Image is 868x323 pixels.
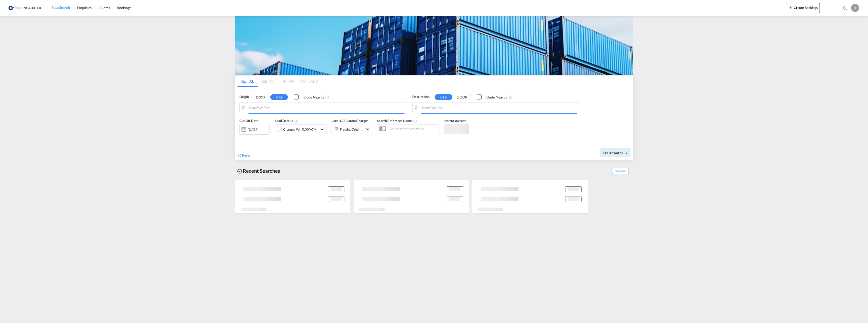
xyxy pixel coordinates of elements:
md-icon: icon-chevron-down [319,126,325,132]
span: Rate Search [51,5,70,10]
div: Recent Searches [235,165,282,177]
span: Show All [612,168,629,174]
md-icon: icon-refresh [237,153,242,158]
md-tab-item: LCL [237,76,258,87]
md-icon: icon-plus 400-fg [788,5,794,11]
div: Charged Wt: 0.00 W/M [283,126,317,133]
div: Origin DOOR CFS Checkbox No InkUnchecked: Ignores neighbouring ports when fetching rates.Checked ... [235,87,633,160]
md-icon: icon-backup-restore [237,168,243,174]
span: Search Currency [444,119,466,123]
span: Reset [242,153,251,157]
div: [DATE] [248,127,258,132]
md-pagination-wrapper: Use the left and right arrow keys to navigate between tabs [237,76,318,87]
div: J [851,4,859,12]
md-icon: icon-arrow-right [624,151,628,155]
md-icon: icon-chevron-down [365,126,371,132]
input: Search by Port [249,104,404,112]
div: Include Nearby [483,95,507,100]
span: Bookings [117,6,131,10]
div: Freight Origin Destinationicon-chevron-down [332,124,372,134]
button: Search Ratesicon-arrow-right [600,148,631,157]
span: Quotes [99,6,110,10]
span: Enquiries [77,6,92,10]
md-icon: Unchecked: Ignores neighbouring ports when fetching rates.Checked : Includes neighbouring ports w... [325,95,329,99]
input: Search Reference Name [387,125,439,133]
input: Search by Port [421,104,577,112]
div: icon-refreshReset [237,153,251,158]
div: Charged Wt: 0.00 W/Micon-chevron-down [275,124,327,134]
div: Freight Origin Destination [340,126,364,133]
img: GreenCarrierFCL_LCL.png [235,16,633,75]
div: icon-magnify [843,6,848,13]
md-checkbox: Checkbox No Ink [294,94,324,100]
span: Origin [239,94,249,100]
span: Search Rates [603,151,628,155]
button: DOOR [453,94,471,100]
span: Destination [412,94,429,100]
span: Search Reference Name [377,119,417,123]
div: Include Nearby [301,95,324,100]
span: Cut Off Date [239,119,258,123]
md-datepicker: Select [239,134,243,141]
button: CFS [270,94,288,100]
button: CFS [435,94,452,100]
md-icon: Unchecked: Ignores neighbouring ports when fetching rates.Checked : Includes neighbouring ports w... [509,95,513,99]
md-icon: Your search will be saved by the below given name [413,119,417,123]
button: DOOR [252,94,269,100]
div: [DATE] [239,124,270,135]
md-icon: icon-magnify [843,6,848,11]
button: icon-plus 400-fgCreate Bookings [786,3,820,13]
md-checkbox: Checkbox No Ink [477,94,507,100]
span: Locals & Custom Charges [332,119,368,123]
md-icon: Chargeable Weight [294,119,299,123]
span: Load Details [275,119,299,123]
img: e39c37208afe11efa9cb1d7a6ea7d6f5.png [8,2,42,14]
